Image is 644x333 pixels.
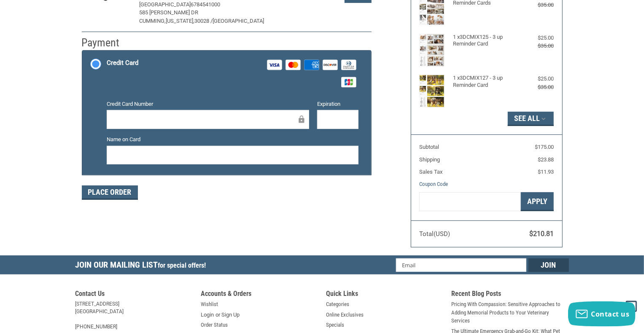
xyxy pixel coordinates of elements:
span: $210.81 [529,230,554,238]
span: Sales Tax [419,169,442,175]
button: Apply [521,192,554,211]
span: [GEOGRAPHIC_DATA] [213,18,264,24]
span: 6784541000 [191,1,220,8]
address: [STREET_ADDRESS] [GEOGRAPHIC_DATA] [PHONE_NUMBER] [75,300,193,330]
span: $175.00 [535,144,554,150]
a: Coupon Code [419,181,448,187]
span: $11.93 [538,169,554,175]
h5: Quick Links [326,290,443,300]
label: Name on Card [107,135,358,144]
a: Sign Up [222,311,240,319]
a: Login [201,311,214,319]
div: $25.00 [520,75,554,83]
h2: Payment [82,36,131,50]
div: Credit Card [107,56,138,70]
button: Contact us [568,301,636,327]
span: $23.88 [538,156,554,163]
h5: Join Our Mailing List [75,255,210,277]
span: Contact us [591,309,630,319]
span: for special offers! [158,261,206,269]
input: Join [528,258,569,272]
input: Email [396,258,526,272]
span: or [210,311,225,319]
span: CUMMING, [139,18,166,24]
h5: Recent Blog Posts [452,290,569,300]
h5: Accounts & Orders [201,290,318,300]
div: $25.00 [520,34,554,42]
div: $35.00 [520,83,554,91]
h4: 1 x 3DCMIX125 - 3 up Reminder Card [453,34,518,48]
a: Online Exclusives [326,311,364,319]
label: Credit Card Number [107,100,309,108]
span: [US_STATE], [166,18,194,24]
a: Order Status [201,321,228,329]
a: Specials [326,321,344,329]
div: $35.00 [520,1,554,9]
span: 585 [PERSON_NAME] DR [139,9,198,16]
h5: Contact Us [75,290,193,300]
h4: 1 x 3DCMIX127 - 3 up Reminder Card [453,75,518,89]
a: Pricing With Compassion: Sensitive Approaches to Adding Memorial Products to Your Veterinary Serv... [452,300,569,325]
span: Total (USD) [419,230,450,238]
label: Expiration [317,100,358,108]
span: 30028 / [194,18,213,24]
span: Subtotal [419,144,439,150]
input: Gift Certificate or Coupon Code [419,192,521,211]
span: Shipping [419,156,440,163]
div: $35.00 [520,42,554,50]
button: Place Order [82,185,138,200]
a: Wishlist [201,300,218,309]
button: See All [508,112,554,126]
a: Categories [326,300,349,309]
span: [GEOGRAPHIC_DATA] [139,1,191,8]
